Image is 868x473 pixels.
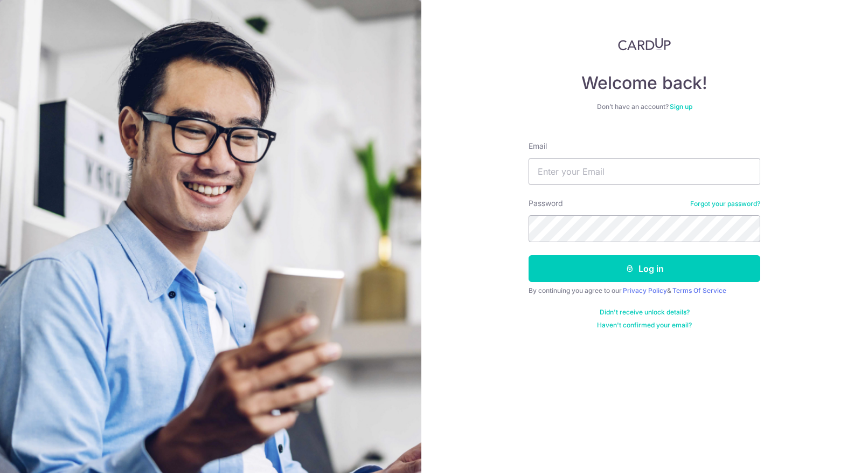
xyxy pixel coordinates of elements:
a: Haven't confirmed your email? [597,321,692,330]
label: Email [529,141,547,152]
a: Didn't receive unlock details? [600,308,690,317]
a: Forgot your password? [690,200,760,208]
div: By continuing you agree to our & [529,286,760,295]
label: Password [529,198,563,209]
a: Sign up [670,102,692,111]
input: Enter your Email [529,158,760,185]
img: CardUp Logo [618,38,671,51]
button: Log in [529,255,760,282]
a: Privacy Policy [623,286,667,294]
div: Don’t have an account? [529,102,760,111]
a: Terms Of Service [672,286,726,294]
h4: Welcome back! [529,72,760,94]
